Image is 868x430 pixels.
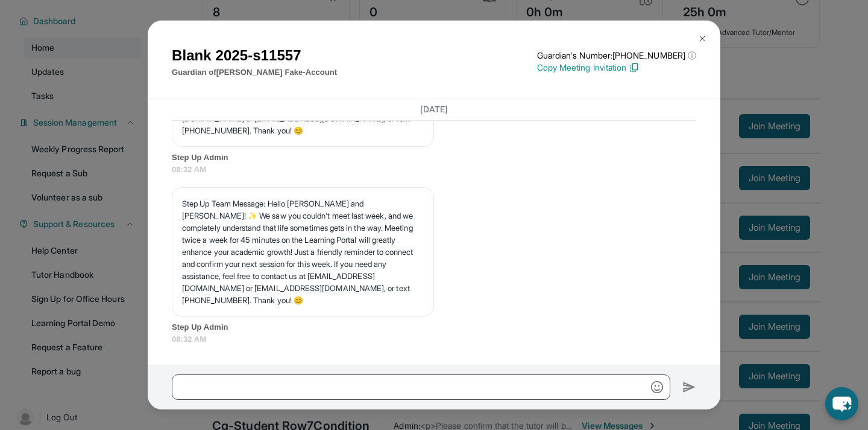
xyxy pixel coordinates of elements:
p: Guardian's Number: [PHONE_NUMBER] [537,50,696,62]
img: Copy Icon [629,62,640,73]
h1: Blank 2025-s11557 [172,45,337,66]
img: Close Icon [697,34,707,43]
img: Send icon [682,380,696,394]
p: Step Up Team Message: Hello [PERSON_NAME] and [PERSON_NAME]! ✨ We saw you couldn't meet last week... [182,197,424,306]
img: Emoji [651,381,663,393]
span: 08:32 AM [172,333,696,345]
p: Copy Meeting Invitation [537,62,696,74]
span: 08:32 AM [172,164,696,176]
p: Guardian of [PERSON_NAME] Fake-Account [172,66,337,79]
span: Step Up Admin [172,152,696,164]
button: chat-button [825,387,858,420]
h3: [DATE] [172,103,696,115]
span: Step Up Admin [172,321,696,333]
span: ⓘ [688,50,696,62]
